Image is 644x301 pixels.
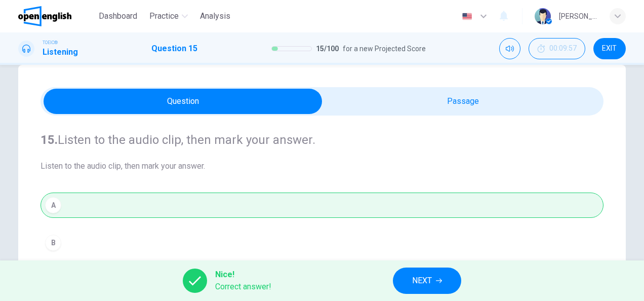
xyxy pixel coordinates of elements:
[412,274,432,288] span: NEXT
[41,133,58,147] strong: 15.
[18,6,71,26] img: OpenEnglish logo
[535,8,551,24] img: Profile picture
[95,7,141,25] button: Dashboard
[43,46,78,58] h1: Listening
[316,43,339,55] span: 15 / 100
[99,10,137,22] span: Dashboard
[529,38,585,59] button: 00:09:57
[343,43,426,55] span: for a new Projected Score
[41,132,603,148] h4: Listen to the audio clip, then mark your answer.
[41,160,603,172] span: Listen to the audio clip, then mark your answer.
[196,7,234,25] button: Analysis
[499,38,520,59] div: Mute
[215,269,271,281] span: Nice!
[593,38,626,59] button: EXIT
[18,6,95,26] a: OpenEnglish logo
[215,281,271,293] span: Correct answer!
[149,10,179,22] span: Practice
[43,39,58,46] span: TOEIC®
[151,43,197,55] h1: Question 15
[461,13,473,20] img: en
[529,38,585,59] div: Hide
[549,45,577,53] span: 00:09:57
[393,268,461,294] button: NEXT
[602,45,617,53] span: EXIT
[559,10,597,22] div: [PERSON_NAME]
[200,10,230,22] span: Analysis
[145,7,192,25] button: Practice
